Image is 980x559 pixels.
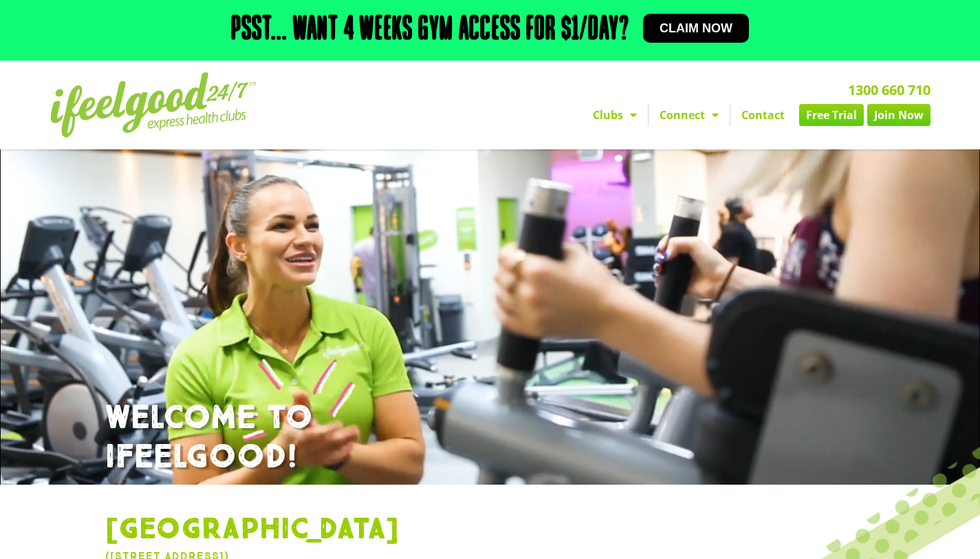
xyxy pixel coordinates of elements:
[867,104,930,126] a: Join Now
[848,81,930,99] a: 1300 660 710
[231,14,629,47] h2: Psst... Want 4 weeks gym access for $1/day?
[649,104,730,126] a: Connect
[105,399,875,478] h1: WELCOME TO IFEELGOOD!
[660,22,732,34] span: Claim now
[105,512,875,548] h1: [GEOGRAPHIC_DATA]
[363,104,930,126] nav: Menu
[730,104,796,126] a: Contact
[643,14,749,43] a: Claim now
[582,104,648,126] a: Clubs
[799,104,864,126] a: Free Trial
